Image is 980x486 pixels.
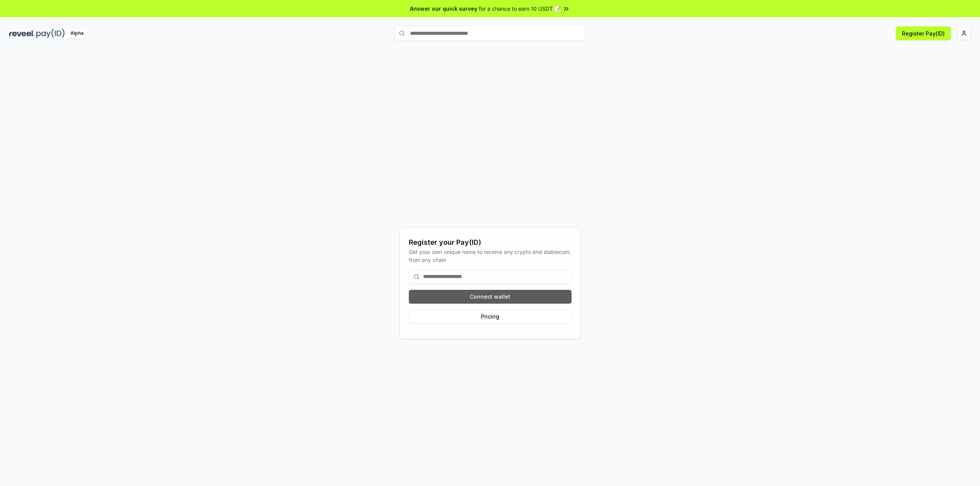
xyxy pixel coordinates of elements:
img: reveel_dark [9,29,35,38]
button: Connect wallet [409,290,572,304]
img: pay_id [36,29,65,38]
div: Alpha [66,29,88,38]
div: Get your own unique name to receive any crypto and stablecoin, from any chain [409,248,572,264]
button: Pricing [409,310,572,323]
div: Register your Pay(ID) [409,237,572,248]
span: for a chance to earn 10 USDT 📝 [479,5,561,13]
button: Register Pay(ID) [896,26,951,40]
span: Answer our quick survey [410,5,477,13]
